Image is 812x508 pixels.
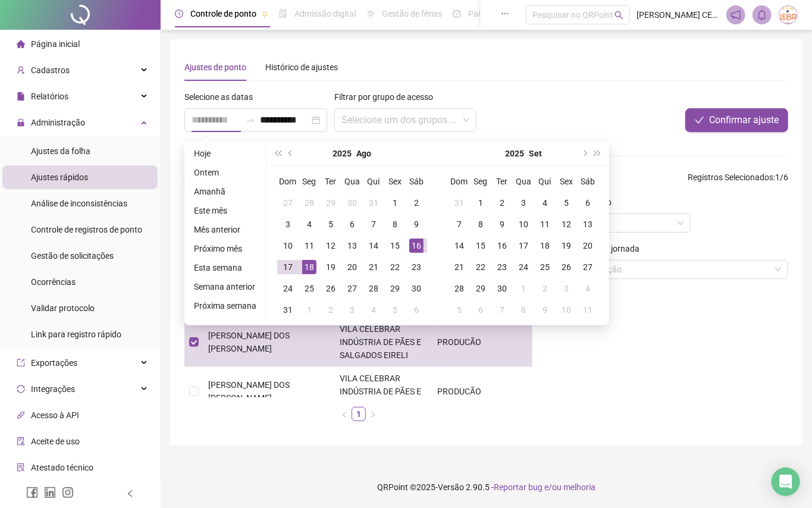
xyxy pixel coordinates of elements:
button: month panel [357,142,372,165]
span: audit [17,437,25,446]
div: 10 [516,217,531,231]
div: 24 [281,281,295,296]
li: Próximo mês [189,242,261,256]
span: home [17,40,25,48]
span: Registros Selecionados [688,173,773,182]
div: 1 [302,303,316,317]
td: 2025-09-05 [384,299,406,321]
td: 2025-08-28 [363,278,384,299]
div: 18 [538,239,552,253]
td: 2025-09-02 [491,192,513,214]
span: Reportar bug e/ou melhoria [494,482,595,492]
td: 2025-09-14 [449,235,470,256]
div: 11 [538,217,552,231]
td: 2025-10-09 [534,299,556,321]
span: Confirmar ajuste [709,113,779,127]
div: 2 [409,196,424,210]
th: Ter [320,171,341,192]
div: 9 [538,303,552,317]
td: 2025-09-15 [470,235,491,256]
td: 2025-10-10 [556,299,577,321]
div: 6 [345,217,359,231]
div: 3 [281,217,295,231]
td: 2025-08-21 [363,256,384,278]
div: 1 [388,196,402,210]
td: 2025-09-25 [534,256,556,278]
td: 2025-09-06 [406,299,427,321]
span: instagram [62,487,74,498]
span: facebook [26,487,38,498]
th: Ter [491,171,513,192]
td: 2025-09-30 [491,278,513,299]
div: 7 [452,217,466,231]
td: 2025-08-14 [363,235,384,256]
td: 2025-08-19 [320,256,341,278]
td: 2025-08-16 [406,235,427,256]
td: 2025-09-03 [341,299,363,321]
button: Confirmar ajuste [685,108,788,132]
span: export [17,359,25,367]
span: file [17,92,25,101]
span: Controle de ponto [190,9,256,18]
td: 2025-07-28 [299,192,320,214]
td: 2025-07-27 [277,192,299,214]
td: 2025-09-07 [449,214,470,235]
div: 12 [324,239,338,253]
td: 2025-09-13 [577,214,598,235]
span: swap-right [246,115,255,125]
td: 2025-09-05 [556,192,577,214]
span: [PERSON_NAME] DOS [PERSON_NAME] [208,331,290,353]
div: 31 [452,196,466,210]
td: 2025-10-08 [513,299,534,321]
td: 2025-09-19 [556,235,577,256]
td: 2025-10-06 [470,299,491,321]
div: 9 [409,217,424,231]
div: 5 [559,196,573,210]
span: Alterar jornada [549,214,684,232]
li: Mês anterior [189,222,261,237]
td: 2025-09-28 [449,278,470,299]
td: 2025-08-02 [406,192,427,214]
li: Este mês [189,203,261,218]
div: 16 [495,239,509,253]
span: check [695,115,704,125]
div: Ajustes de ponto [184,61,246,74]
th: Sáb [577,171,598,192]
div: 27 [581,260,595,274]
span: Controle de registros de ponto [31,225,142,234]
td: 2025-09-03 [513,192,534,214]
div: 9 [495,217,509,231]
div: 7 [366,217,381,231]
td: 2025-09-01 [299,299,320,321]
span: ellipsis [501,10,509,18]
li: Semana anterior [189,280,261,294]
div: 11 [302,239,316,253]
li: Próxima página [366,407,380,421]
span: solution [17,463,25,472]
div: 5 [324,217,338,231]
div: 12 [559,217,573,231]
td: 2025-09-01 [470,192,491,214]
div: 27 [345,281,359,296]
td: 2025-10-07 [491,299,513,321]
td: 2025-08-04 [299,214,320,235]
span: user-add [17,66,25,74]
td: 2025-09-09 [491,214,513,235]
td: 2025-08-25 [299,278,320,299]
div: 4 [366,303,381,317]
div: 29 [324,196,338,210]
td: 2025-09-29 [470,278,491,299]
div: 13 [345,239,359,253]
td: 2025-08-17 [277,256,299,278]
td: 2025-09-12 [556,214,577,235]
span: Validar protocolo [31,303,95,313]
td: 2025-08-22 [384,256,406,278]
td: 2025-10-01 [513,278,534,299]
button: left [337,407,352,421]
span: Atestado técnico [31,463,93,472]
div: 22 [388,260,402,274]
td: 2025-09-11 [534,214,556,235]
td: 2025-08-24 [277,278,299,299]
span: Aceite de uso [31,437,80,446]
span: PRODUCÃO [438,337,482,347]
